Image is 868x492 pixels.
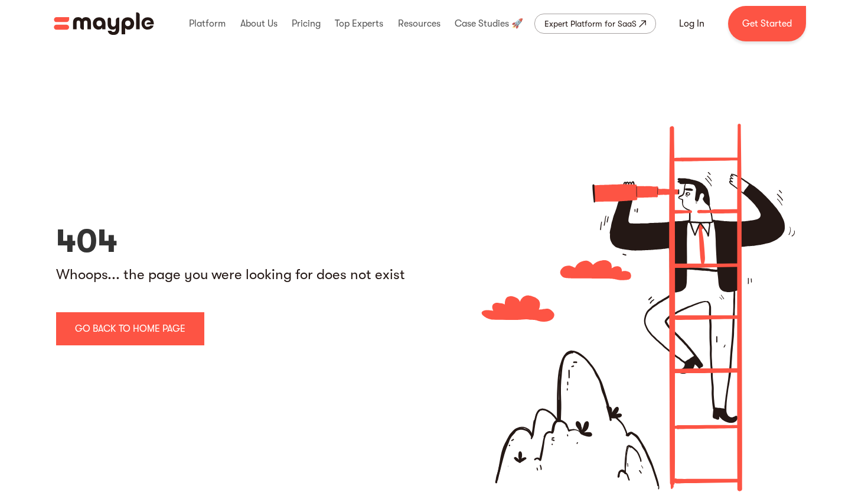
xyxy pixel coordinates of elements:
div: Top Experts [332,5,386,43]
div: Whoops... the page you were looking for does not exist [56,265,434,284]
a: Expert Platform for SaaS [534,14,656,34]
div: Resources [395,5,443,43]
div: About Us [237,5,280,43]
a: go back to home page [56,312,204,345]
div: Platform [186,5,229,43]
a: home [54,12,154,35]
a: Log In [665,9,719,38]
h1: 404 [56,222,434,260]
div: Expert Platform for SaaS [544,17,637,31]
a: Get Started [728,6,806,41]
div: Pricing [289,5,324,43]
img: Mayple logo [54,12,154,35]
